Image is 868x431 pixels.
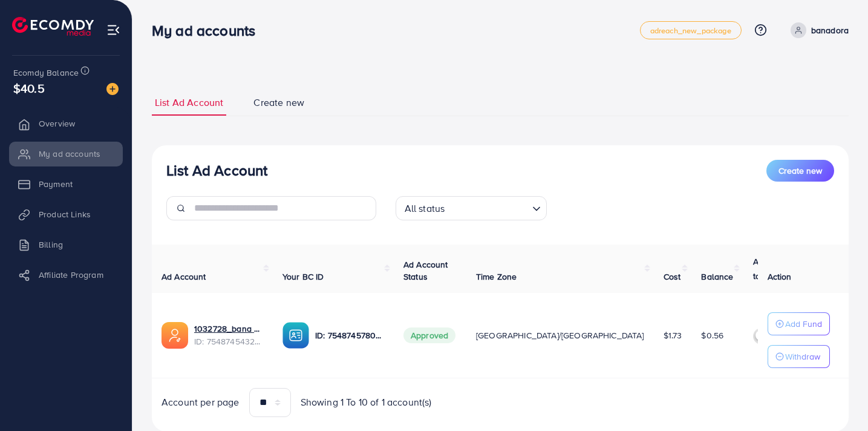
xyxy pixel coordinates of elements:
[282,322,309,349] img: ic-ba-acc.ded83a64.svg
[811,23,849,38] p: banadora
[664,271,681,283] span: Cost
[301,395,432,409] span: Showing 1 To 10 of 1 account(s)
[768,345,830,368] button: Withdraw
[282,271,324,283] span: Your BC ID
[152,22,265,39] h3: My ad accounts
[650,27,731,35] span: adreach_new_package
[155,96,223,110] span: List Ad Account
[786,22,849,38] a: banadora
[448,197,527,217] input: Search for option
[701,271,733,283] span: Balance
[753,254,788,283] p: Auto top-up
[162,395,240,409] span: Account per page
[13,67,79,79] span: Ecomdy Balance
[315,328,384,343] p: ID: 7548745780125483025
[403,258,448,283] span: Ad Account Status
[13,79,45,97] span: $40.5
[403,327,455,343] span: Approved
[194,323,263,347] div: <span class='underline'>1032728_bana dor ad account 1_1757579407255</span></br>7548745432170184711
[166,162,267,179] h3: List Ad Account
[766,160,834,182] button: Create new
[162,322,188,349] img: ic-ads-acc.e4c84228.svg
[640,21,742,39] a: adreach_new_package
[194,335,263,347] span: ID: 7548745432170184711
[476,271,517,283] span: Time Zone
[785,349,820,364] p: Withdraw
[664,329,682,341] span: $1.73
[768,271,792,283] span: Action
[106,23,120,37] img: menu
[396,196,547,220] div: Search for option
[194,323,263,335] a: 1032728_bana dor ad account 1_1757579407255
[106,83,119,95] img: image
[701,329,723,341] span: $0.56
[768,312,830,335] button: Add Fund
[402,200,448,217] span: All status
[476,329,644,341] span: [GEOGRAPHIC_DATA]/[GEOGRAPHIC_DATA]
[162,271,206,283] span: Ad Account
[778,165,822,177] span: Create new
[785,317,822,331] p: Add Fund
[12,17,94,36] img: logo
[253,96,304,110] span: Create new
